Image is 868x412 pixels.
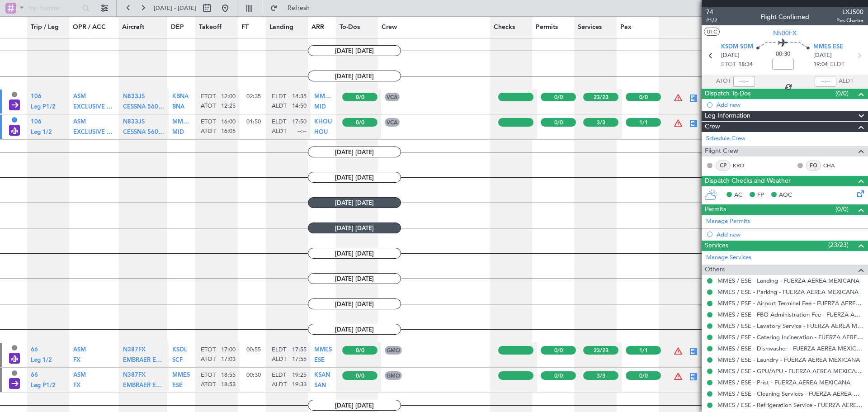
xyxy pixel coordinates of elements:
[813,60,828,69] span: 19:04
[221,93,236,101] span: 12:00
[123,129,204,135] span: CESSNA 560XL Citation Excel
[172,104,184,110] span: BNA
[246,118,261,126] span: 01:50
[717,390,863,398] a: MMES / ESE - Cleaning Services - FUERZA AEREA MEXICANA
[757,191,764,200] span: FP
[73,357,80,363] span: FX
[221,128,236,136] span: 16:05
[292,102,307,110] span: 14:50
[721,51,740,60] span: [DATE]
[272,93,286,101] span: ELDT
[221,381,236,389] span: 18:53
[123,375,146,381] a: N387FX
[308,223,401,233] span: [DATE] [DATE]
[717,231,863,238] div: Add new
[308,45,401,56] span: [DATE] [DATE]
[172,119,193,125] span: MMMD
[308,273,401,284] span: [DATE] [DATE]
[123,347,146,353] span: N387FX
[31,96,42,102] a: 106
[830,60,844,69] span: ELDT
[314,350,332,355] a: MMES
[717,379,850,386] a: MMES / ESE - Prist - FUERZA AEREA MEXICANA
[314,372,330,378] span: KSAN
[297,128,307,136] span: --:--
[123,372,146,378] span: N387FX
[31,385,56,391] a: Leg P1/2
[314,94,335,99] span: MMMD
[172,129,184,135] span: MID
[272,128,287,136] span: ALDT
[154,4,196,12] span: [DATE] - [DATE]
[172,357,183,363] span: SCF
[773,28,797,38] span: N500FX
[221,346,236,354] span: 17:00
[314,357,325,363] span: ESE
[717,299,863,307] a: MMES / ESE - Airport Terminal Fee - FUERZA AEREA MEXICANA
[705,89,750,99] span: Dispatch To-Dos
[314,385,326,391] a: SAN
[806,161,821,170] div: FO
[122,23,144,32] span: Aircraft
[760,12,809,22] div: Flight Confirmed
[314,122,332,128] a: KHOU
[172,350,187,355] a: KSDL
[172,132,184,137] a: MID
[717,356,860,364] a: MMES / ESE - Laundry - FUERZA AEREA MEXICANA
[123,122,145,128] a: N833JS
[705,176,791,186] span: Dispatch Checks and Weather
[314,119,332,125] span: KHOU
[201,355,216,364] span: ATOT
[717,288,859,296] a: MMES / ESE - Parking - FUERZA AEREA MEXICANA
[199,23,222,32] span: Takeoff
[201,128,216,136] span: ATOT
[31,350,38,355] a: 66
[314,96,335,102] a: MMMD
[272,381,287,389] span: ALDT
[266,1,320,15] button: Refresh
[246,371,261,379] span: 00:30
[717,322,863,330] a: MMES / ESE - Lavatory Service - FUERZA AEREA MEXICANA
[73,385,80,391] a: FX
[272,102,287,110] span: ALDT
[73,383,80,388] span: FX
[73,106,115,112] a: EXCLUSIVE JETS
[308,172,401,183] span: [DATE] [DATE]
[292,355,307,364] span: 17:55
[717,333,863,341] a: MMES / ESE - Catering Incineration - FUERZA AEREA MEXICANA
[308,147,401,157] span: [DATE] [DATE]
[279,5,317,11] span: Refresh
[123,385,165,391] a: EMBRAER EMB-500 Phenom 100
[314,360,325,365] a: ESE
[269,23,293,32] span: Landing
[340,23,360,32] span: To-Dos
[308,324,401,335] span: [DATE] [DATE]
[716,77,731,86] span: ATOT
[73,132,115,137] a: EXCLUSIVE JETS
[717,401,863,409] a: MMES / ESE - Refrigeration Service - FUERZA AEREA MEXICANA
[172,96,189,102] a: KBNA
[201,93,216,101] span: ETOT
[706,217,750,226] a: Manage Permits
[716,161,731,170] div: CP
[31,122,42,128] a: 106
[73,347,86,353] span: ASM
[779,191,792,200] span: AOC
[123,350,146,355] a: N387FX
[31,357,52,363] span: Leg 1/2
[123,104,204,110] span: CESSNA 560XL Citation Excel
[221,371,236,379] span: 18:55
[73,372,86,378] span: ASM
[578,23,602,32] span: Services
[73,119,86,125] span: ASM
[31,347,38,353] span: 66
[73,94,86,99] span: ASM
[172,385,183,391] a: ESE
[836,7,863,17] span: LXJ500
[382,23,397,32] span: Crew
[717,367,863,375] a: MMES / ESE - GPU/APU - FUERZA AEREA MEXICANA
[314,129,328,135] span: HOU
[705,146,738,156] span: Flight Crew
[717,345,863,352] a: MMES / ESE - Dishwasher - FUERZA AEREA MEXICANA
[705,111,750,121] span: Leg Information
